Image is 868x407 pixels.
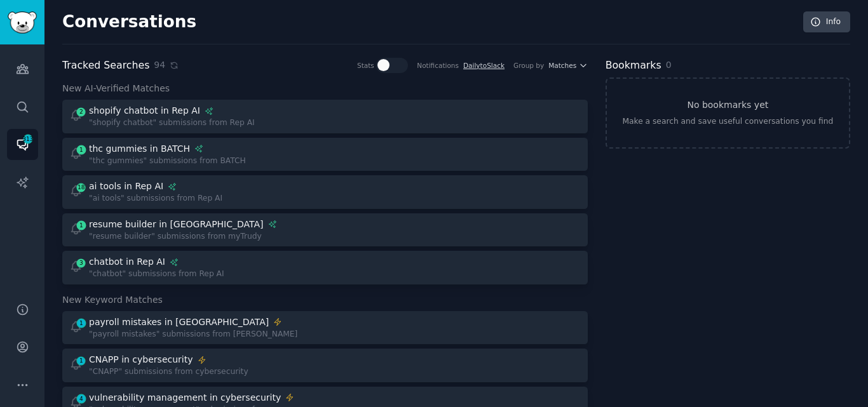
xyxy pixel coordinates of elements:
[89,391,281,404] div: vulnerability management in cybersecurity
[89,156,246,167] div: "thc gummies" submissions from BATCH
[22,135,34,143] span: 313
[89,180,163,193] div: ai tools in Rep AI
[89,231,277,243] div: "resume builder" submissions from myTrudy
[513,61,544,70] div: Group by
[89,117,255,129] div: "shopify chatbot" submissions from Rep AI
[89,255,165,269] div: chatbot in Rep AI
[8,11,37,34] img: GummySearch logo
[62,293,163,307] span: New Keyword Matches
[89,218,264,231] div: resume builder in [GEOGRAPHIC_DATA]
[62,311,588,345] a: 1payroll mistakes in [GEOGRAPHIC_DATA]"payroll mistakes" submissions from [PERSON_NAME]
[687,98,768,112] h3: No bookmarks yet
[606,58,661,74] h2: Bookmarks
[89,366,248,378] div: "CNAPP" submissions from cybersecurity
[62,213,588,247] a: 1resume builder in [GEOGRAPHIC_DATA]"resume builder" submissions from myTrudy
[89,316,269,329] div: payroll mistakes in [GEOGRAPHIC_DATA]
[76,258,87,267] span: 3
[622,116,833,128] div: Make a search and save useful conversations you find
[803,11,850,33] a: Info
[76,319,87,328] span: 1
[62,349,588,382] a: 1CNAPP in cybersecurity"CNAPP" submissions from cybersecurity
[548,61,576,70] span: Matches
[62,12,196,32] h2: Conversations
[89,104,200,117] div: shopify chatbot in Rep AI
[76,356,87,365] span: 1
[89,193,222,204] div: "ai tools" submissions from Rep AI
[62,251,588,284] a: 3chatbot in Rep AI"chatbot" submissions from Rep AI
[62,100,588,133] a: 2shopify chatbot in Rep AI"shopify chatbot" submissions from Rep AI
[76,221,87,230] span: 1
[154,58,165,72] span: 94
[606,77,850,149] a: No bookmarks yetMake a search and save useful conversations you find
[76,183,87,192] span: 18
[7,129,38,160] a: 313
[548,61,587,70] button: Matches
[76,145,87,154] span: 1
[89,353,193,366] div: CNAPP in cybersecurity
[62,175,588,209] a: 18ai tools in Rep AI"ai tools" submissions from Rep AI
[62,138,588,171] a: 1thc gummies in BATCH"thc gummies" submissions from BATCH
[76,107,87,116] span: 2
[76,394,87,403] span: 4
[463,62,505,69] a: DailytoSlack
[417,61,459,70] div: Notifications
[89,142,190,156] div: thc gummies in BATCH
[89,269,224,280] div: "chatbot" submissions from Rep AI
[62,58,149,74] h2: Tracked Searches
[89,329,297,340] div: "payroll mistakes" submissions from [PERSON_NAME]
[62,82,170,95] span: New AI-Verified Matches
[357,61,374,70] div: Stats
[666,60,672,70] span: 0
